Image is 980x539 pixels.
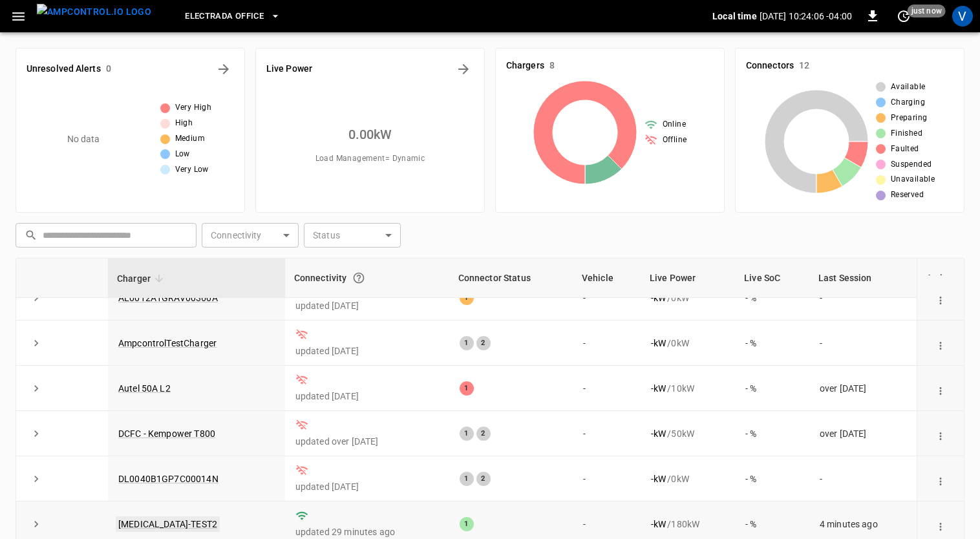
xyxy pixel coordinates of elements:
p: updated 29 minutes ago [295,525,439,538]
span: Preparing [891,112,928,125]
span: Offline [663,134,687,147]
span: Reserved [891,189,924,202]
div: 1 [460,472,474,486]
div: 1 [460,427,474,441]
span: Very High [175,101,212,114]
div: / 10 kW [651,382,725,395]
th: Vehicle [573,259,641,298]
td: - [809,321,917,366]
td: - [809,456,917,502]
span: Medium [175,132,205,145]
div: action cell options [932,518,950,531]
td: - [573,456,641,502]
h6: Live Power [266,62,312,76]
span: just now [908,5,946,17]
button: expand row [27,469,46,489]
td: over [DATE] [809,366,917,411]
span: Load Management = Dynamic [315,153,425,165]
button: expand row [27,333,46,353]
td: - [573,366,641,411]
td: - % [735,321,809,366]
td: - [573,321,641,366]
h6: Unresolved Alerts [27,62,101,76]
span: Unavailable [891,173,935,186]
button: expand row [27,379,46,398]
p: [DATE] 10:24:06 -04:00 [760,10,852,23]
div: action cell options [932,472,950,485]
div: 2 [476,427,491,441]
td: - % [735,275,809,321]
a: DL0040B1GP7C00014N [118,474,218,484]
td: - % [735,411,809,456]
h6: 0.00 kW [348,124,392,145]
div: / 0 kW [651,337,725,350]
div: / 50 kW [651,427,725,440]
button: set refresh interval [893,6,914,26]
span: Online [663,118,686,131]
div: / 0 kW [651,472,725,485]
td: - [809,275,917,321]
p: updated [DATE] [295,299,439,312]
p: - kW [651,518,666,531]
div: Connectivity [294,266,440,290]
a: AmpcontrolTestCharger [118,338,217,348]
td: - % [735,456,809,502]
h6: 12 [799,59,809,73]
div: action cell options [932,291,950,304]
td: - % [735,366,809,411]
p: - kW [651,382,666,395]
button: expand row [27,424,46,443]
span: Very Low [175,164,209,176]
h6: 0 [106,62,111,76]
span: Finished [891,127,922,140]
p: updated over [DATE] [295,435,439,448]
div: 1 [460,381,474,396]
span: Low [175,148,190,161]
th: Live SoC [735,259,809,298]
a: AL0012A1GRAV00360A [118,293,218,303]
p: - kW [651,337,666,350]
div: action cell options [932,382,950,395]
p: updated [DATE] [295,390,439,403]
button: Connection between the charger and our software. [347,266,370,290]
td: - [573,411,641,456]
td: over [DATE] [809,411,917,456]
p: updated [DATE] [295,480,439,493]
a: DCFC - Kempower T800 [118,428,215,439]
th: Live Power [641,259,735,298]
span: Suspended [891,158,932,171]
span: High [175,117,193,130]
div: 2 [476,472,491,486]
p: updated [DATE] [295,344,439,357]
img: ampcontrol.io logo [37,4,151,20]
span: Faulted [891,143,919,156]
div: profile-icon [952,6,973,26]
a: [MEDICAL_DATA]-TEST2 [116,516,220,532]
p: No data [67,132,100,146]
div: / 180 kW [651,518,725,531]
span: Charging [891,96,925,109]
div: 2 [476,336,491,350]
div: 1 [460,336,474,350]
p: - kW [651,472,666,485]
th: Connector Status [449,259,573,298]
h6: Chargers [506,59,544,73]
div: 1 [460,517,474,531]
h6: Connectors [746,59,794,73]
p: - kW [651,427,666,440]
span: Charger [117,271,167,286]
p: Local time [712,10,757,23]
button: expand row [27,514,46,534]
td: - [573,275,641,321]
th: Action [917,259,964,298]
button: Electrada Office [180,4,286,29]
span: Electrada Office [185,9,264,24]
button: Energy Overview [453,59,474,79]
div: action cell options [932,337,950,350]
th: Last Session [809,259,917,298]
button: All Alerts [213,59,234,79]
span: Available [891,81,926,94]
h6: 8 [549,59,555,73]
div: action cell options [932,427,950,440]
a: Autel 50A L2 [118,383,171,394]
